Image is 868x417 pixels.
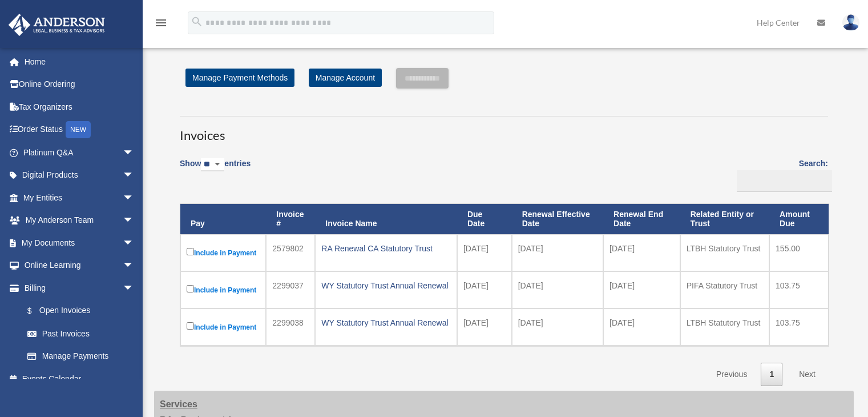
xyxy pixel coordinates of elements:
a: Billingarrow_drop_down [8,276,146,299]
td: 2299038 [266,308,315,346]
label: Include in Payment [187,320,260,334]
img: Anderson Advisors Platinum Portal [5,14,108,36]
td: [DATE] [457,271,512,308]
span: arrow_drop_down [123,254,146,278]
a: Tax Organizers [8,95,151,118]
select: Showentries [201,158,224,171]
span: arrow_drop_down [123,186,146,210]
input: Search: [737,170,832,192]
th: Renewal End Date: activate to sort column ascending [603,204,680,235]
a: Past Invoices [16,322,146,345]
span: arrow_drop_down [123,141,146,165]
td: 155.00 [769,234,829,271]
div: RA Renewal CA Statutory Trust [321,240,451,256]
th: Invoice #: activate to sort column ascending [266,204,315,235]
td: [DATE] [603,271,680,308]
td: 2579802 [266,234,315,271]
th: Related Entity or Trust: activate to sort column ascending [680,204,769,235]
a: Order StatusNEW [8,118,151,142]
h3: Invoices [180,116,828,145]
th: Renewal Effective Date: activate to sort column ascending [512,204,603,235]
label: Include in Payment [187,246,260,260]
input: Include in Payment [187,248,194,255]
i: search [191,15,203,28]
a: Manage Payments [16,345,146,368]
td: [DATE] [603,308,680,346]
td: [DATE] [603,234,680,271]
a: menu [154,20,168,30]
span: arrow_drop_down [123,164,146,187]
a: My Entitiesarrow_drop_down [8,186,151,209]
a: Online Learningarrow_drop_down [8,254,151,277]
td: 103.75 [769,271,829,308]
td: [DATE] [457,308,512,346]
label: Show entries [180,157,251,183]
img: User Pic [842,14,859,31]
a: Previous [708,363,756,386]
a: Home [8,50,151,73]
span: arrow_drop_down [123,209,146,232]
a: My Documentsarrow_drop_down [8,231,151,254]
input: Include in Payment [187,322,194,330]
label: Search: [733,157,828,192]
a: $Open Invoices [16,299,140,323]
th: Amount Due: activate to sort column ascending [769,204,829,235]
a: My Anderson Teamarrow_drop_down [8,209,151,232]
a: Events Calendar [8,367,151,390]
th: Invoice Name: activate to sort column ascending [315,204,457,235]
td: 103.75 [769,308,829,346]
a: Next [790,363,824,386]
strong: Services [160,399,197,409]
td: 2299037 [266,271,315,308]
label: Include in Payment [187,283,260,297]
input: Include in Payment [187,285,194,292]
td: [DATE] [512,308,603,346]
a: Manage Account [309,69,382,87]
div: NEW [66,121,91,138]
th: Due Date: activate to sort column ascending [457,204,512,235]
a: 1 [761,363,782,386]
span: $ [34,304,39,318]
a: Platinum Q&Aarrow_drop_down [8,141,151,164]
a: Manage Payment Methods [185,69,294,87]
a: Digital Productsarrow_drop_down [8,164,151,187]
td: [DATE] [512,271,603,308]
i: menu [154,16,168,30]
td: LTBH Statutory Trust [680,234,769,271]
div: WY Statutory Trust Annual Renewal [321,315,451,331]
a: Online Ordering [8,73,151,96]
th: Pay: activate to sort column descending [180,204,266,235]
td: [DATE] [512,234,603,271]
span: arrow_drop_down [123,231,146,255]
td: LTBH Statutory Trust [680,308,769,346]
td: PIFA Statutory Trust [680,271,769,308]
div: WY Statutory Trust Annual Renewal [321,278,451,294]
td: [DATE] [457,234,512,271]
span: arrow_drop_down [123,276,146,300]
